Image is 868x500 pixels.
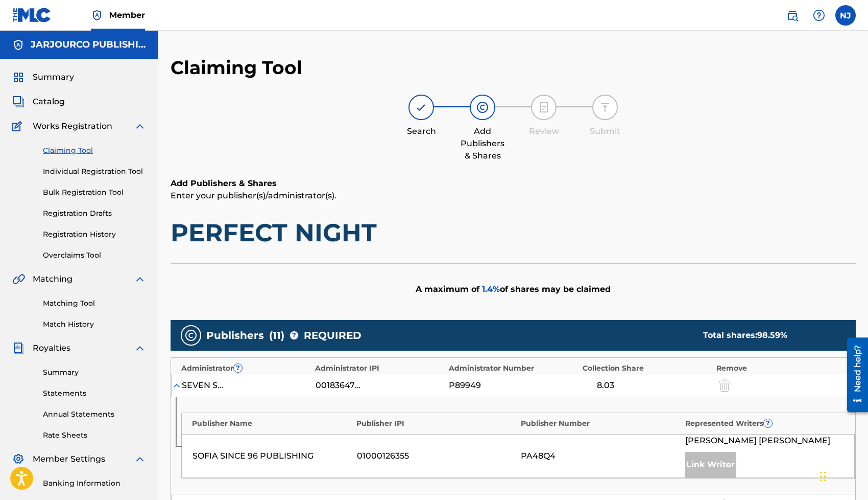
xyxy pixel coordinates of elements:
div: Administrator [181,363,310,374]
div: Represented Writers [685,418,845,429]
img: expand [134,453,146,465]
p: Enter your publisher(s)/administrator(s). [171,190,856,202]
iframe: Resource Center [839,334,868,416]
a: SummarySummary [12,71,74,83]
div: Help [809,5,829,26]
img: step indicator icon for Review [538,101,550,113]
a: Individual Registration Tool [43,166,146,177]
img: Matching [12,273,25,285]
a: Registration Drafts [43,208,146,219]
img: publishers [185,329,197,342]
img: expand-cell-toggle [172,380,182,391]
span: ? [764,419,772,427]
span: ? [290,331,298,339]
img: step indicator icon for Search [415,101,427,113]
span: ? [234,364,242,372]
a: Bulk Registration Tool [43,187,146,198]
img: Royalties [12,342,25,354]
span: Summary [33,71,74,83]
div: Drag [820,461,826,492]
div: Review [518,125,569,138]
div: Add Publishers & Shares [457,125,508,162]
img: expand [134,273,146,285]
img: Catalog [12,96,25,108]
span: Royalties [33,342,70,354]
div: Publisher IPI [356,418,516,429]
h1: PERFECT NIGHT [171,217,856,248]
a: Match History [43,319,146,330]
div: Administrator Number [449,363,577,374]
img: Member Settings [12,453,25,465]
span: ( 11 ) [269,328,284,343]
img: step indicator icon for Submit [599,101,611,113]
img: Accounts [12,39,25,51]
div: Publisher Number [521,418,680,429]
a: Registration History [43,229,146,240]
img: help [813,9,825,21]
span: [PERSON_NAME] [PERSON_NAME] [685,435,830,447]
div: Administrator IPI [315,363,444,374]
a: Rate Sheets [43,430,146,441]
div: PA48Q4 [521,450,680,462]
div: Total shares: [703,329,835,342]
a: Matching Tool [43,298,146,309]
a: Summary [43,367,146,378]
img: Summary [12,71,25,83]
div: 01000126355 [357,450,516,462]
span: Matching [33,273,73,285]
span: 98.59 % [757,330,787,340]
span: REQUIRED [304,328,361,343]
a: Claiming Tool [43,145,146,156]
div: SOFIA SINCE 96 PUBLISHING [192,450,352,462]
a: Overclaims Tool [43,250,146,261]
img: Top Rightsholder [91,9,103,21]
h6: Add Publishers & Shares [171,177,856,190]
a: Banking Information [43,478,146,489]
span: Member Settings [33,453,105,465]
span: Publishers [206,328,264,343]
div: Remove [716,363,845,374]
span: Works Registration [33,120,112,132]
iframe: Chat Widget [817,451,868,500]
div: Collection Share [583,363,711,374]
span: 1.4 % [482,284,500,294]
img: Works Registration [12,120,26,132]
a: Annual Statements [43,409,146,420]
img: step indicator icon for Add Publishers & Shares [476,101,489,113]
div: Publisher Name [192,418,351,429]
a: Public Search [782,5,803,26]
span: Catalog [33,96,65,108]
div: Submit [580,125,631,138]
h2: Claiming Tool [171,56,302,79]
img: MLC Logo [12,8,52,22]
div: Search [396,125,447,138]
a: Statements [43,388,146,399]
img: expand [134,342,146,354]
a: CatalogCatalog [12,96,65,108]
div: User Menu [835,5,856,26]
img: expand [134,120,146,132]
h5: JARJOURCO PUBLISHING [31,39,146,51]
span: Member [109,9,145,21]
div: A maximum of of shares may be claimed [171,263,856,315]
img: search [786,9,799,21]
